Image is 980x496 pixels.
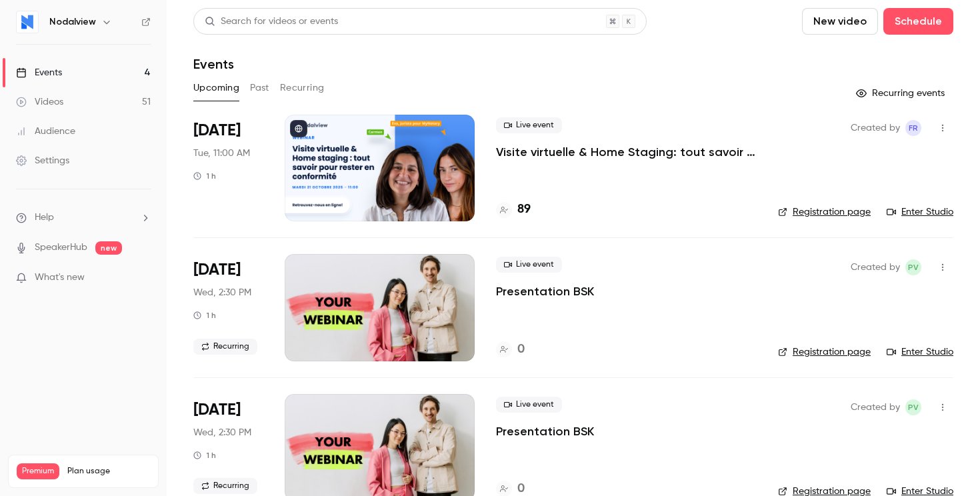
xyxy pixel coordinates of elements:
span: Live event [496,117,562,133]
span: Live event [496,257,562,273]
span: Live event [496,397,562,413]
span: What's new [35,271,85,285]
a: Registration page [778,345,871,359]
span: Help [35,211,54,225]
div: Jul 29 Wed, 2:30 PM (Europe/Paris) [193,254,263,361]
span: PV [908,399,919,415]
a: SpeakerHub [35,241,87,255]
button: New video [802,8,878,35]
li: help-dropdown-opener [16,211,151,225]
div: Oct 21 Tue, 11:00 AM (Europe/Brussels) [193,115,263,221]
span: Created by [851,120,900,136]
span: Recurring [193,339,257,355]
span: Premium [17,463,59,479]
a: 0 [496,341,525,359]
div: Audience [16,125,75,138]
span: [DATE] [193,259,241,281]
h6: Nodalview [49,15,96,29]
a: 89 [496,201,531,219]
span: Wed, 2:30 PM [193,286,251,299]
button: Upcoming [193,77,239,99]
span: new [95,241,122,255]
h1: Events [193,56,234,72]
span: Paul Vérine [905,399,921,415]
div: 1 h [193,450,216,461]
span: Recurring [193,478,257,494]
span: [DATE] [193,399,241,421]
div: Settings [16,154,69,167]
h4: 89 [517,201,531,219]
h4: 0 [517,341,525,359]
span: Created by [851,259,900,275]
span: Created by [851,399,900,415]
a: Presentation BSK [496,283,594,299]
div: Search for videos or events [205,15,338,29]
button: Recurring events [850,83,953,104]
span: Plan usage [67,466,150,477]
a: Presentation BSK [496,423,594,439]
span: Wed, 2:30 PM [193,426,251,439]
div: 1 h [193,171,216,181]
div: 1 h [193,310,216,321]
span: FR [909,120,918,136]
span: Paul Vérine [905,259,921,275]
span: Tue, 11:00 AM [193,147,250,160]
a: Visite virtuelle & Home Staging: tout savoir pour rester en conformité [496,144,757,160]
button: Past [250,77,269,99]
span: [DATE] [193,120,241,141]
a: Registration page [778,205,871,219]
button: Schedule [883,8,953,35]
span: PV [908,259,919,275]
span: Florence Robert [905,120,921,136]
a: Enter Studio [887,205,953,219]
button: Recurring [280,77,325,99]
div: Events [16,66,62,79]
div: Videos [16,95,63,109]
a: Enter Studio [887,345,953,359]
iframe: Noticeable Trigger [135,272,151,284]
img: Nodalview [17,11,38,33]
